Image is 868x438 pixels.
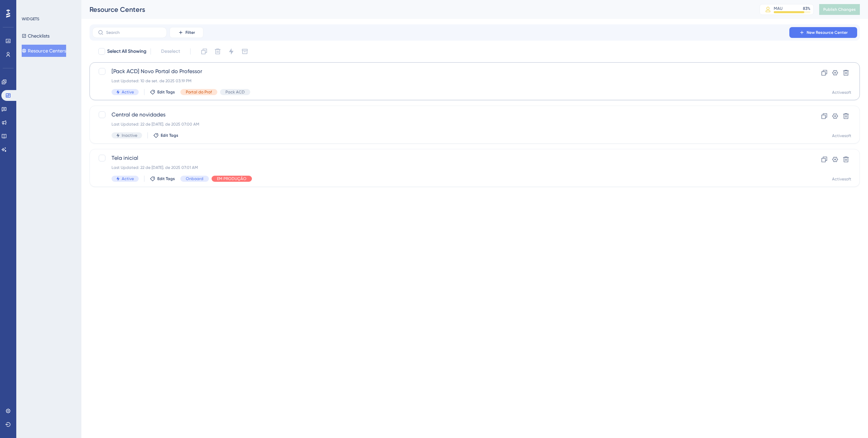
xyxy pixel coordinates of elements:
[823,7,856,12] span: Publish Changes
[107,47,146,56] span: Select All Showing
[112,78,784,84] div: Last Updated: 10 de set. de 2025 03:19 PM
[170,27,203,38] button: Filter
[150,89,175,95] button: Edit Tags
[22,16,39,22] div: WIDGETS
[90,5,743,14] div: Resource Centers
[789,27,857,38] button: New Resource Center
[217,176,246,181] span: EM PRODUÇÃO
[153,133,178,138] button: Edit Tags
[106,30,161,35] input: Search
[22,30,50,42] button: Checklists
[161,47,180,56] span: Deselect
[832,90,851,95] div: Activesoft
[122,133,137,138] span: Inactive
[832,176,851,182] div: Activesoft
[186,89,212,95] span: Portal do Prof
[112,122,784,127] div: Last Updated: 22 de [DATE]. de 2025 07:00 AM
[112,154,784,162] span: Tela inicial
[225,89,245,95] span: Pack ACD
[157,176,175,181] span: Edit Tags
[186,176,203,181] span: Onboard
[150,176,175,181] button: Edit Tags
[122,89,134,95] span: Active
[112,67,784,75] span: [Pack ACD] Novo Portal do Professor
[832,133,851,138] div: Activesoft
[803,6,810,11] div: 83 %
[22,45,66,57] button: Resource Centers
[819,4,860,15] button: Publish Changes
[157,89,175,95] span: Edit Tags
[112,165,784,170] div: Last Updated: 22 de [DATE]. de 2025 07:01 AM
[112,111,784,119] span: Central de novidades
[161,133,178,138] span: Edit Tags
[155,45,186,58] button: Deselect
[774,6,783,11] div: MAU
[122,176,134,181] span: Active
[185,30,195,35] span: Filter
[807,30,848,35] span: New Resource Center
